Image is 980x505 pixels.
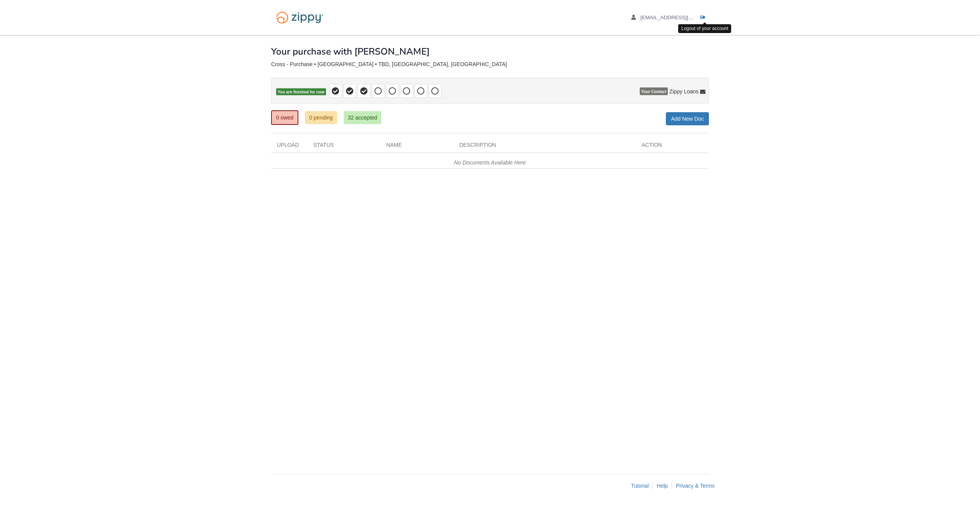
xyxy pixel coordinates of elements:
[308,141,381,153] div: Status
[669,88,699,95] span: Zippy Loans
[271,61,709,68] div: Cross - Purchase • [GEOGRAPHIC_DATA] • TBD, [GEOGRAPHIC_DATA], [GEOGRAPHIC_DATA]
[678,24,731,33] div: Logout of your account
[641,15,728,20] span: funnylemon55@gmail.com
[666,112,709,125] a: Add New Doc
[657,483,668,489] a: Help
[344,111,381,124] a: 32 accepted
[454,159,526,166] em: No Documents Available Here
[454,141,636,153] div: Description
[636,141,709,153] div: Action
[631,483,649,489] a: Tutorial
[676,483,715,489] a: Privacy & Terms
[381,141,454,153] div: Name
[700,15,709,22] a: Log out
[271,47,430,56] h1: Your purchase with [PERSON_NAME]
[276,88,326,96] span: You are finished for now
[271,110,298,125] a: 0 owed
[271,8,328,27] img: Logo
[271,141,308,153] div: Upload
[631,15,728,22] a: edit profile
[305,111,337,124] a: 0 pending
[640,88,668,95] span: Your Contact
